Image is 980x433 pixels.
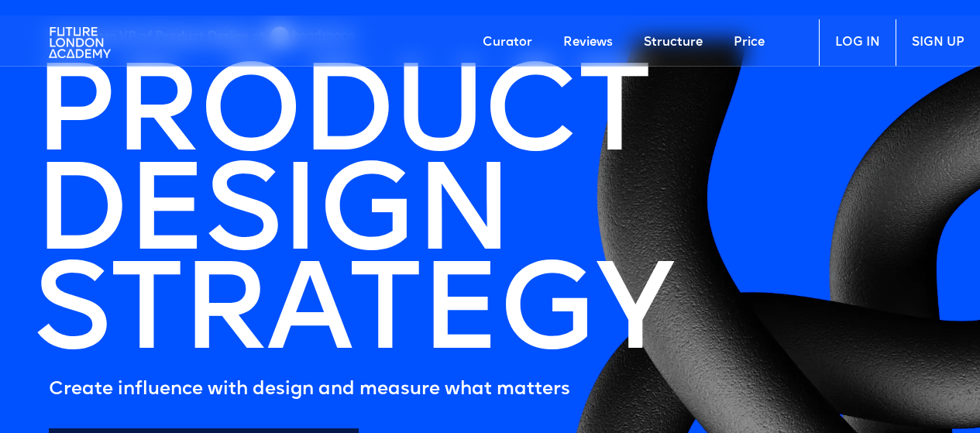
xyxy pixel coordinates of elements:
a: Structure [628,19,718,66]
a: SIGN UP [896,19,980,66]
a: Curator [467,19,548,66]
a: Price [718,19,780,66]
a: LOG IN [819,19,896,66]
a: Reviews [548,19,628,66]
h1: PRODUCT DESIGN STRATEGY [33,69,672,366]
h5: Create influence with design and measure what matters [49,374,672,405]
